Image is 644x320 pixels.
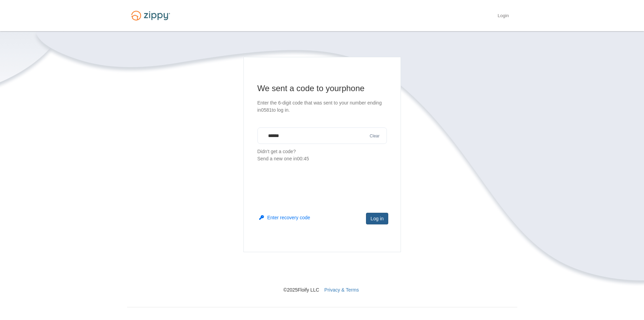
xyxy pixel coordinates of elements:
[257,83,387,94] h1: We sent a code to your phone
[257,148,387,162] p: Didn't get a code?
[257,155,387,162] div: Send a new one in 00:45
[497,13,509,20] a: Login
[127,252,517,293] nav: © 2025 Floify LLC
[259,214,310,221] button: Enter recovery code
[257,99,387,114] p: Enter the 6-digit code that was sent to your number ending in 0581 to log in.
[127,8,174,24] img: Logo
[324,287,359,293] a: Privacy & Terms
[368,133,382,139] button: Clear
[366,213,388,224] button: Log in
